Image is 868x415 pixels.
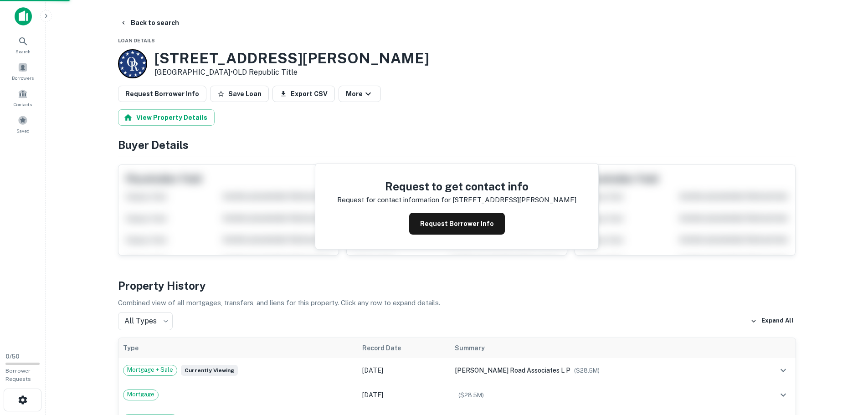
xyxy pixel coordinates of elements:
[118,297,796,308] p: Combined view of all mortgages, transfers, and liens for this property. Click any row to expand d...
[574,367,600,374] span: ($ 28.5M )
[154,50,429,67] h3: [STREET_ADDRESS][PERSON_NAME]
[337,195,451,205] p: Request for contact information for
[3,112,43,136] a: Saved
[15,48,31,55] span: Search
[748,314,796,328] button: Expand All
[181,365,238,376] span: Currently viewing
[458,392,484,399] span: ($ 28.5M )
[118,312,173,330] div: All Types
[358,338,450,358] th: Record Date
[118,137,796,153] h4: Buyer Details
[337,178,576,195] h4: Request to get contact info
[118,277,796,294] h4: Property History
[455,367,570,374] span: [PERSON_NAME] road associates l p
[154,67,429,78] p: [GEOGRAPHIC_DATA] •
[450,338,748,358] th: Summary
[123,365,177,374] span: Mortgage + Sale
[3,85,43,110] a: Contacts
[3,32,43,57] a: Search
[822,342,868,386] iframe: Chat Widget
[123,390,158,399] span: Mortgage
[358,358,450,383] td: [DATE]
[3,59,43,83] a: Borrowers
[409,213,505,235] button: Request Borrower Info
[118,338,358,358] th: Type
[16,127,30,134] span: Saved
[15,7,32,26] img: capitalize-icon.png
[118,109,215,126] button: View Property Details
[339,86,381,102] button: More
[5,353,20,360] span: 0 / 50
[776,387,791,403] button: expand row
[118,86,206,102] button: Request Borrower Info
[14,101,32,108] span: Contacts
[116,15,183,31] button: Back to search
[776,363,791,378] button: expand row
[358,383,450,407] td: [DATE]
[12,74,34,82] span: Borrowers
[210,86,269,102] button: Save Loan
[118,38,155,43] span: Loan Details
[272,86,335,102] button: Export CSV
[5,368,31,382] span: Borrower Requests
[233,68,298,77] a: OLD Republic Title
[452,195,576,205] p: [STREET_ADDRESS][PERSON_NAME]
